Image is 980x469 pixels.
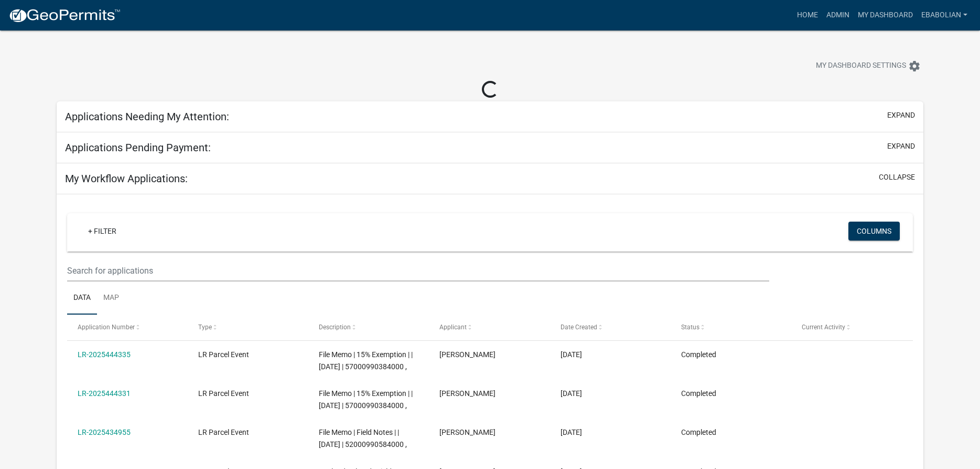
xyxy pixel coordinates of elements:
[807,56,929,76] button: My Dashboard Settingssettings
[439,428,496,436] span: Eric Babolian
[67,260,769,282] input: Search for applications
[681,389,716,398] span: Completed
[65,141,211,154] h5: Applications Pending Payment:
[561,389,582,398] span: 07/02/2025
[65,110,229,123] h5: Applications Needing My Attention:
[816,60,906,72] span: My Dashboard Settings
[561,324,597,331] span: Date Created
[97,282,125,315] a: Map
[319,428,407,449] span: File Memo | Field Notes | | 06/23/2025 | 52000990584000 ,
[439,350,496,359] span: Eric Babolian
[561,428,582,436] span: 06/12/2025
[78,428,131,436] a: LR-2025434955
[439,389,496,398] span: Eric Babolian
[561,350,582,359] span: 07/02/2025
[439,324,467,331] span: Applicant
[319,389,413,410] span: File Memo | 15% Exemption | | 07/02/2025 | 57000990384000 ,
[887,110,915,121] button: expand
[78,350,131,359] a: LR-2025444335
[67,315,188,340] datatable-header-cell: Application Number
[65,172,188,185] h5: My Workflow Applications:
[671,315,792,340] datatable-header-cell: Status
[681,428,716,436] span: Completed
[793,5,822,25] a: Home
[319,350,413,371] span: File Memo | 15% Exemption | | 07/02/2025 | 57000990384000 ,
[198,389,249,398] span: LR Parcel Event
[198,428,249,436] span: LR Parcel Event
[78,324,135,331] span: Application Number
[319,324,351,331] span: Description
[198,324,212,331] span: Type
[879,172,915,183] button: collapse
[309,315,429,340] datatable-header-cell: Description
[848,222,900,241] button: Columns
[80,222,125,241] a: + Filter
[188,315,309,340] datatable-header-cell: Type
[854,5,917,25] a: My Dashboard
[681,350,716,359] span: Completed
[429,315,550,340] datatable-header-cell: Applicant
[887,141,915,152] button: expand
[551,315,671,340] datatable-header-cell: Date Created
[78,389,131,398] a: LR-2025444331
[67,282,97,315] a: Data
[792,315,912,340] datatable-header-cell: Current Activity
[908,60,921,72] i: settings
[681,324,699,331] span: Status
[802,324,845,331] span: Current Activity
[917,5,972,25] a: ebabolian
[198,350,249,359] span: LR Parcel Event
[822,5,854,25] a: Admin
